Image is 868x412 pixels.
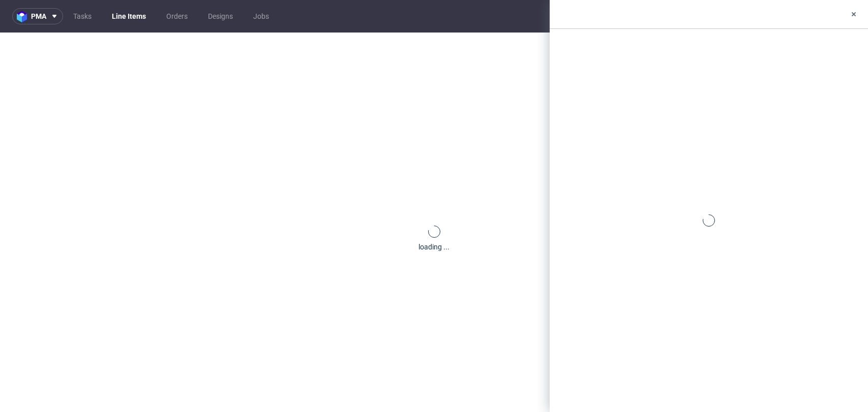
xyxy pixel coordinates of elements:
[202,8,239,24] a: Designs
[106,8,152,24] a: Line Items
[160,8,194,24] a: Orders
[17,11,31,22] img: logo
[247,8,275,24] a: Jobs
[31,13,46,20] span: pma
[418,242,450,252] div: loading ...
[12,8,63,24] button: pma
[67,8,98,24] a: Tasks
